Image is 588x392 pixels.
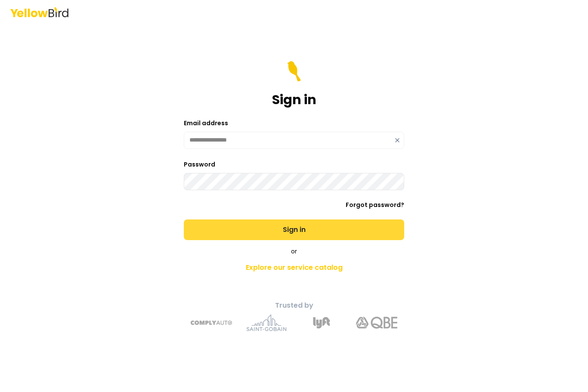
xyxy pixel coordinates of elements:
h1: Sign in [272,92,316,108]
a: Forgot password? [346,201,404,209]
label: Password [184,160,215,169]
button: Sign in [184,219,404,240]
span: or [291,247,297,256]
a: Explore our service catalog [142,259,446,276]
p: Trusted by [142,300,446,311]
label: Email address [184,119,228,127]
